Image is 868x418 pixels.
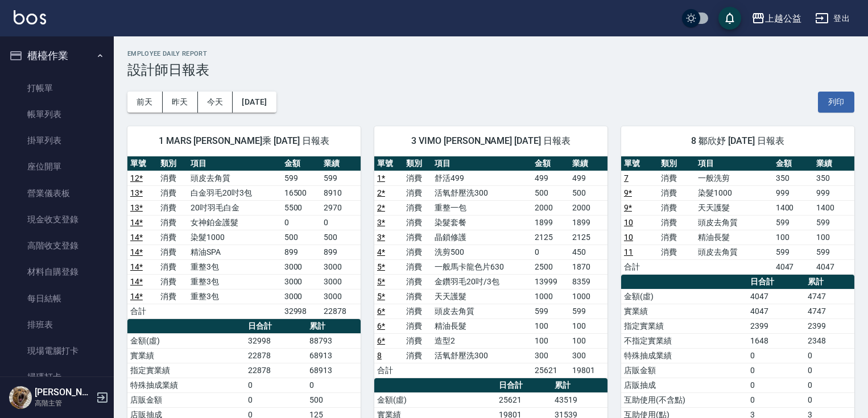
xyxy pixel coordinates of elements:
td: 22878 [245,363,307,378]
td: 3000 [321,259,361,274]
td: 599 [813,215,854,230]
td: 金額(虛) [374,392,496,407]
table: a dense table [127,156,361,319]
td: 消費 [158,274,188,289]
td: 68913 [307,348,361,363]
a: 排班表 [5,312,109,338]
td: 消費 [158,200,188,215]
td: 女神鉑金護髮 [188,215,282,230]
button: 昨天 [163,92,198,113]
td: 天天護髮 [695,200,773,215]
td: 500 [321,230,361,245]
td: 100 [813,230,854,245]
a: 現金收支登錄 [5,206,109,233]
td: 特殊抽成業績 [621,348,747,363]
a: 座位開單 [5,154,109,180]
td: 消費 [403,215,432,230]
td: 消費 [403,318,432,333]
a: 10 [624,218,633,227]
button: save [718,7,741,30]
td: 3000 [282,274,321,289]
td: 舒活499 [432,171,532,185]
td: 白金羽毛20吋3包 [188,185,282,200]
td: 0 [321,215,361,230]
td: 0 [747,348,805,363]
td: 8359 [569,274,607,289]
a: 10 [624,233,633,242]
td: 500 [307,392,361,407]
td: 100 [569,318,607,333]
th: 日合計 [245,319,307,334]
a: 帳單列表 [5,101,109,127]
td: 2500 [532,259,569,274]
td: 頭皮去角質 [188,171,282,185]
td: 0 [245,392,307,407]
th: 項目 [695,156,773,171]
td: 599 [282,171,321,185]
td: 300 [569,348,607,363]
th: 項目 [188,156,282,171]
table: a dense table [621,156,854,275]
td: 活氧舒壓洗300 [432,185,532,200]
td: 消費 [658,245,695,259]
th: 類別 [158,156,188,171]
td: 350 [773,171,814,185]
td: 消費 [158,171,188,185]
td: 天天護髮 [432,289,532,304]
td: 3000 [321,289,361,304]
a: 現場電腦打卡 [5,338,109,364]
td: 0 [747,392,805,407]
th: 金額 [532,156,569,171]
th: 累計 [552,378,607,393]
td: 1870 [569,259,607,274]
button: 列印 [818,92,854,113]
td: 1000 [532,289,569,304]
td: 599 [773,245,814,259]
button: 前天 [127,92,163,113]
td: 消費 [403,348,432,363]
td: 消費 [158,259,188,274]
td: 100 [569,333,607,348]
td: 合計 [374,363,403,378]
h2: Employee Daily Report [127,50,854,57]
a: 每日結帳 [5,285,109,312]
td: 32998 [245,333,307,348]
td: 499 [569,171,607,185]
td: 重整3包 [188,259,282,274]
td: 實業績 [127,348,245,363]
td: 重整3包 [188,289,282,304]
td: 頭皮去角質 [432,304,532,318]
td: 22878 [245,348,307,363]
td: 消費 [403,171,432,185]
td: 1648 [747,333,805,348]
th: 項目 [432,156,532,171]
td: 599 [569,304,607,318]
td: 消費 [658,185,695,200]
td: 20吋羽毛白金 [188,200,282,215]
td: 4747 [805,289,854,304]
td: 899 [321,245,361,259]
td: 3000 [321,274,361,289]
td: 4047 [747,289,805,304]
td: 店販抽成 [621,378,747,392]
td: 2970 [321,200,361,215]
td: 指定實業績 [621,318,747,333]
td: 450 [569,245,607,259]
td: 0 [747,363,805,378]
td: 25621 [496,392,552,407]
td: 消費 [403,185,432,200]
td: 599 [813,245,854,259]
th: 單號 [127,156,158,171]
td: 999 [813,185,854,200]
td: 金額(虛) [127,333,245,348]
td: 100 [773,230,814,245]
img: Person [9,386,32,409]
td: 消費 [158,230,188,245]
th: 金額 [282,156,321,171]
td: 68913 [307,363,361,378]
div: 上越公益 [765,11,801,26]
th: 業績 [569,156,607,171]
th: 日合計 [496,378,552,393]
td: 4047 [813,259,854,274]
th: 日合計 [747,275,805,289]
